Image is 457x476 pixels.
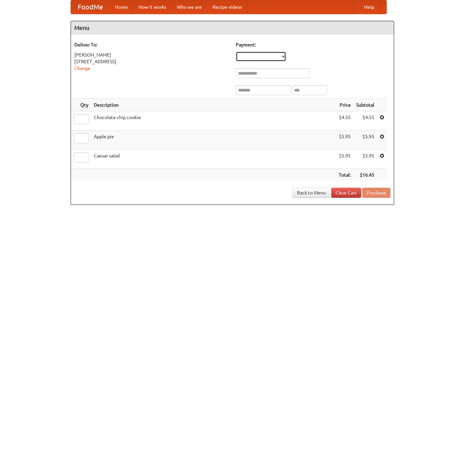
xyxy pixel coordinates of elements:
button: Purchase [362,188,390,198]
h5: Deliver To: [74,41,229,48]
td: $4.55 [336,111,353,131]
td: $5.95 [336,150,353,169]
a: Change [74,66,90,71]
td: Apple pie [91,131,336,150]
td: Chocolate chip cookie [91,111,336,131]
td: $4.55 [353,111,377,131]
div: [PERSON_NAME] [74,51,229,58]
th: Total: [336,169,353,181]
a: Home [110,0,133,14]
td: $5.95 [353,131,377,150]
td: Caesar salad [91,150,336,169]
th: Subtotal [353,99,377,111]
h4: Menu [71,21,394,35]
th: Qty [71,99,91,111]
a: Recipe videos [207,0,247,14]
th: Price [336,99,353,111]
td: $5.95 [353,150,377,169]
a: Help [359,0,380,14]
div: [STREET_ADDRESS] [74,58,229,65]
th: $16.45 [353,169,377,181]
a: FoodMe [71,0,110,14]
a: Who we are [172,0,207,14]
a: Clear Cart [331,188,361,198]
a: How it works [133,0,172,14]
a: Back to Menu [293,188,330,198]
h5: Payment: [236,41,390,48]
th: Description [91,99,336,111]
td: $5.95 [336,131,353,150]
